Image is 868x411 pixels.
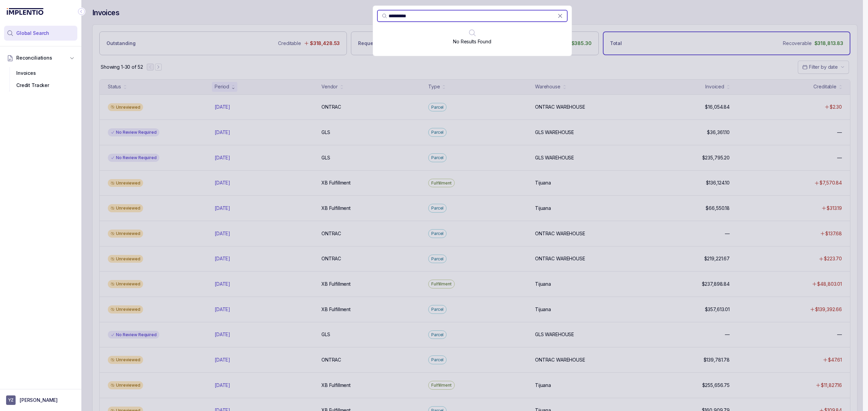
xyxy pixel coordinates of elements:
div: Invoices [9,67,72,79]
div: Collapse Icon [77,7,85,16]
span: Global Search [16,30,49,37]
p: [PERSON_NAME] [20,397,58,404]
button: Reconciliations [4,50,77,65]
div: Reconciliations [4,66,77,93]
div: Credit Tracker [9,79,72,91]
span: User initials [6,395,16,405]
button: User initials[PERSON_NAME] [6,395,75,405]
p: No Results Found [453,38,491,45]
span: Reconciliations [16,55,52,61]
